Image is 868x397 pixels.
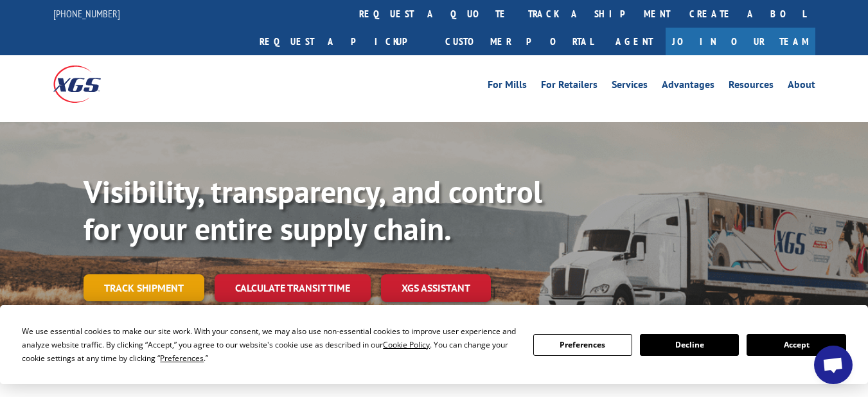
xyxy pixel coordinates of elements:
button: Preferences [533,334,632,356]
a: Customer Portal [436,28,603,55]
button: Accept [747,334,846,356]
a: Agent [603,28,666,55]
a: Join Our Team [666,28,815,55]
a: Resources [729,80,774,94]
span: Preferences [160,353,204,364]
a: Request a pickup [250,28,436,55]
button: Decline [640,334,739,356]
a: Advantages [662,80,714,94]
a: Services [612,80,648,94]
b: Visibility, transparency, and control for your entire supply chain. [84,172,542,249]
a: Track shipment [84,274,204,301]
a: About [788,80,815,94]
span: Cookie Policy [383,339,430,350]
div: We use essential cookies to make our site work. With your consent, we may also use non-essential ... [22,324,517,365]
a: Calculate transit time [215,274,371,302]
a: XGS ASSISTANT [381,274,491,302]
a: [PHONE_NUMBER] [53,7,120,20]
a: For Mills [488,80,527,94]
a: For Retailers [541,80,598,94]
a: Open chat [814,346,853,384]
